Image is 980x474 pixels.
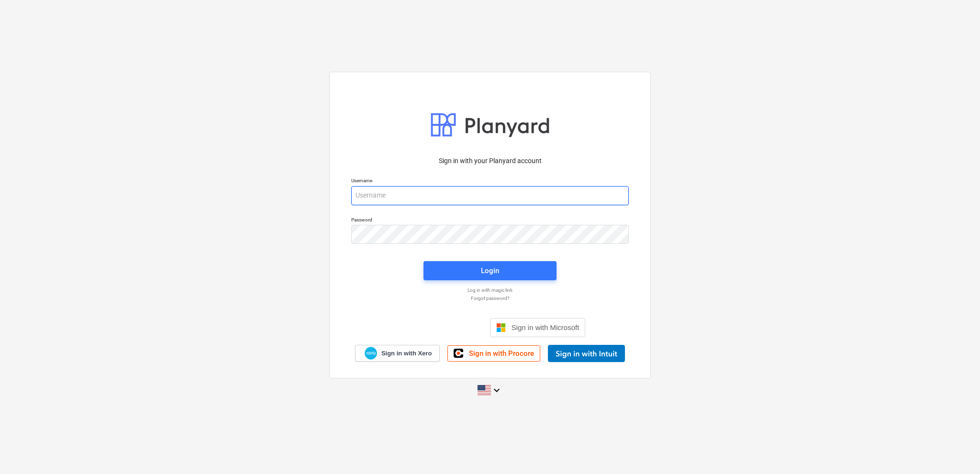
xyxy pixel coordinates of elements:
div: Login [481,265,499,277]
a: Log in with magic link [346,287,634,293]
iframe: Chat Widget [932,428,980,474]
a: Forgot password? [346,295,634,301]
img: Microsoft logo [496,323,506,332]
p: Username [351,177,629,186]
span: Sign in with Microsoft [512,323,579,331]
a: Sign in with Xero [355,345,440,362]
iframe: Sign in with Google Button [390,317,487,338]
img: Xero logo [365,347,377,360]
p: Password [351,217,629,225]
a: Sign in with Procore [447,345,540,362]
span: Sign in with Procore [469,349,534,358]
i: keyboard_arrow_down [491,385,502,396]
p: Sign in with your Planyard account [351,156,629,166]
span: Sign in with Xero [381,349,432,358]
input: Username [351,186,629,205]
button: Login [423,261,557,280]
